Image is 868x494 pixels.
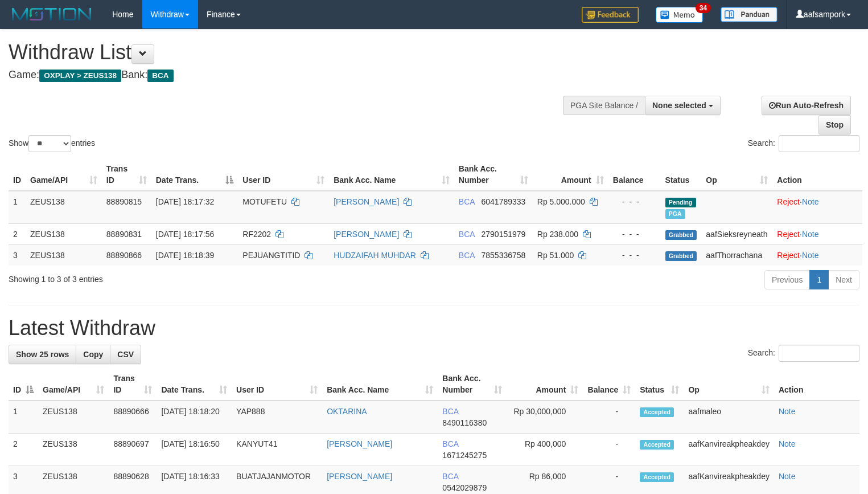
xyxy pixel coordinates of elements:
th: Action [774,368,859,401]
span: [DATE] 18:18:39 [156,251,214,260]
span: RF2202 [242,230,271,239]
td: YAP888 [232,401,322,434]
th: Op: activate to sort column ascending [701,158,772,191]
span: Copy 7855336758 to clipboard [481,251,525,260]
td: - [583,434,635,466]
th: Bank Acc. Name: activate to sort column ascending [329,158,454,191]
a: Note [779,407,796,416]
button: None selected [645,96,721,115]
a: [PERSON_NAME] [334,230,399,239]
a: Note [802,197,819,206]
a: Reject [777,197,800,206]
a: Show 25 rows [9,345,76,364]
td: KANYUT41 [232,434,322,466]
th: User ID: activate to sort column ascending [232,368,322,401]
span: OXPLAY > ZEUS138 [39,70,121,82]
th: Bank Acc. Name: activate to sort column ascending [322,368,438,401]
a: Next [828,270,859,289]
a: Note [802,230,819,239]
td: Rp 400,000 [507,434,583,466]
a: CSV [110,345,141,364]
th: Balance: activate to sort column ascending [583,368,635,401]
span: Accepted [640,472,674,482]
td: · [772,244,862,266]
td: 88890666 [109,401,157,434]
input: Search: [779,345,859,362]
td: 88890697 [109,434,157,466]
select: Showentries [28,135,71,152]
span: PEJUANGTITID [242,251,300,260]
a: HUDZAIFAH MUHDAR [334,251,416,260]
th: Bank Acc. Number: activate to sort column ascending [454,158,533,191]
h1: Latest Withdraw [9,317,859,340]
td: [DATE] 18:16:50 [157,434,232,466]
th: Action [772,158,862,191]
span: Show 25 rows [16,350,69,359]
td: aafSieksreyneath [701,223,772,244]
td: ZEUS138 [38,401,109,434]
span: 88890815 [106,197,142,206]
span: None selected [652,101,706,110]
h1: Withdraw List [9,41,567,64]
td: Rp 30,000,000 [507,401,583,434]
th: Trans ID: activate to sort column ascending [102,158,151,191]
span: Copy 6041789333 to clipboard [481,197,525,206]
div: Showing 1 to 3 of 3 entries [9,269,353,285]
td: - [583,401,635,434]
label: Search: [748,345,859,362]
a: Reject [777,230,800,239]
input: Search: [779,135,859,152]
span: 88890866 [106,251,142,260]
span: Rp 5.000.000 [537,197,585,206]
td: ZEUS138 [26,191,102,224]
span: Copy 8490116380 to clipboard [442,418,487,427]
th: Balance [608,158,661,191]
td: 2 [9,434,38,466]
span: [DATE] 18:17:32 [156,197,214,206]
a: Reject [777,251,800,260]
span: Copy 2790151979 to clipboard [481,230,525,239]
span: Copy 0542029879 to clipboard [442,483,487,492]
a: Run Auto-Refresh [762,96,851,115]
span: BCA [442,439,458,448]
th: User ID: activate to sort column ascending [238,158,329,191]
a: OKTARINA [327,407,367,416]
span: Accepted [640,407,674,417]
img: Feedback.jpg [582,7,639,23]
th: Status [661,158,702,191]
span: Rp 238.000 [537,230,578,239]
div: - - - [613,196,656,207]
a: [PERSON_NAME] [334,197,399,206]
th: Amount: activate to sort column ascending [507,368,583,401]
th: ID [9,158,26,191]
a: Stop [818,115,851,134]
a: Note [779,439,796,448]
th: Op: activate to sort column ascending [684,368,774,401]
div: - - - [613,250,656,261]
img: MOTION_logo.png [9,6,95,23]
a: Note [779,472,796,481]
span: Marked by aafpengsreynich [665,209,685,219]
td: 1 [9,191,26,224]
span: BCA [459,251,475,260]
th: Bank Acc. Number: activate to sort column ascending [438,368,506,401]
th: Date Trans.: activate to sort column ascending [157,368,232,401]
span: BCA [442,472,458,481]
th: ID: activate to sort column descending [9,368,38,401]
td: 1 [9,401,38,434]
td: · [772,191,862,224]
td: ZEUS138 [38,434,109,466]
td: · [772,223,862,244]
a: [PERSON_NAME] [327,439,392,448]
span: BCA [442,407,458,416]
span: 34 [696,3,711,13]
span: Rp 51.000 [537,251,574,260]
span: BCA [459,197,475,206]
td: [DATE] 18:18:20 [157,401,232,434]
th: Date Trans.: activate to sort column descending [151,158,238,191]
span: [DATE] 18:17:56 [156,230,214,239]
a: Copy [76,345,110,364]
a: 1 [809,270,829,289]
a: [PERSON_NAME] [327,472,392,481]
span: BCA [147,70,173,82]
